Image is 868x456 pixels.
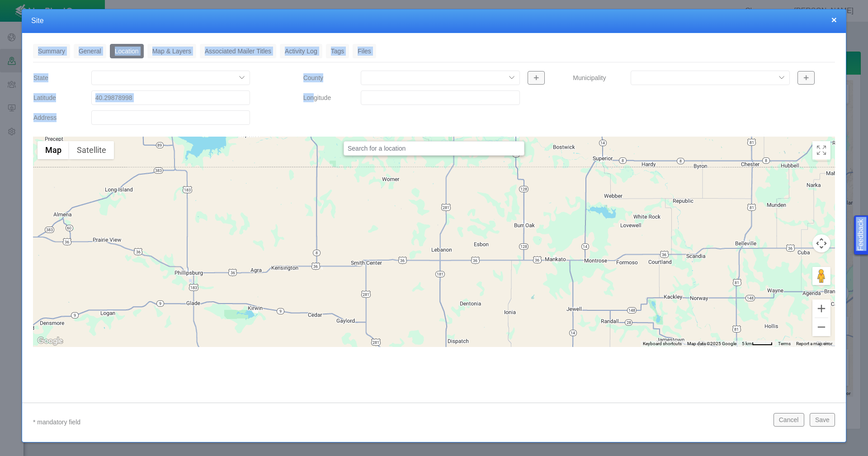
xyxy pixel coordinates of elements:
img: Google [35,335,65,347]
button: Zoom in [812,299,830,318]
a: Report a map error [796,341,832,346]
label: Address [26,109,84,126]
button: Drag Pegman onto the map to open Street View [812,267,830,285]
button: Map camera controls [812,234,830,252]
label: Longitude [296,90,354,106]
h4: Site [31,16,837,26]
a: Location [110,44,144,58]
a: Activity Log [280,44,322,58]
a: Associated Mailer Titles [200,44,276,58]
button: Cancel [774,413,804,427]
p: * mandatory field [33,417,766,428]
button: close [831,15,837,24]
button: Show satellite imagery [69,141,114,159]
label: County [296,70,354,86]
button: Save [810,413,835,427]
button: Zoom out [812,318,830,336]
label: State [26,70,84,86]
a: Terms (opens in new tab) [778,341,791,346]
label: Municipality [566,70,623,86]
button: Keyboard shortcuts [643,341,682,347]
a: General [74,44,106,58]
a: Map & Layers [147,44,196,58]
label: Latitude [26,90,84,106]
button: Show street map [38,141,69,159]
a: Tags [326,44,349,58]
button: Map Scale: 5 km per 42 pixels [739,341,775,347]
span: 5 km [742,341,752,346]
span: Map data ©2025 Google [687,341,736,346]
a: Files [353,44,376,58]
button: Toggle Fullscreen in browser window [812,141,830,159]
input: Search for a location [344,141,524,156]
a: Open this area in Google Maps (opens a new window) [35,335,65,347]
a: Summary [33,44,70,58]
